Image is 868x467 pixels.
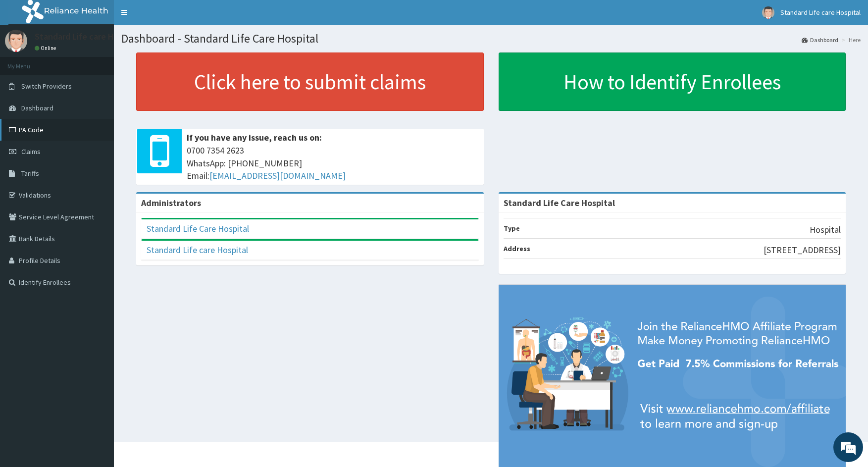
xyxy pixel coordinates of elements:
[209,170,346,181] a: [EMAIL_ADDRESS][DOMAIN_NAME]
[499,285,846,467] img: provider-team-banner.png
[762,6,774,19] img: User Image
[504,224,520,233] b: Type
[504,244,530,253] b: Address
[21,169,39,178] span: Tariffs
[147,244,248,256] a: Standard Life care Hospital
[764,244,841,257] p: [STREET_ADDRESS]
[810,223,841,236] p: Hospital
[141,197,201,208] b: Administrators
[21,104,53,112] span: Dashboard
[21,147,41,156] span: Claims
[499,52,846,111] a: How to Identify Enrollees
[780,8,861,17] span: Standard Life care Hospital
[187,144,479,182] span: 0700 7354 2623 WhatsApp: [PHONE_NUMBER] Email:
[839,36,861,44] li: Here
[5,30,27,52] img: User Image
[121,32,861,45] h1: Dashboard - Standard Life Care Hospital
[136,52,484,111] a: Click here to submit claims
[187,132,322,143] b: If you have any issue, reach us on:
[504,197,615,208] strong: Standard Life Care Hospital
[147,223,249,234] a: Standard Life Care Hospital
[802,36,838,44] a: Dashboard
[35,32,141,41] p: Standard Life care Hospital
[35,45,58,52] a: Online
[21,82,72,91] span: Switch Providers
